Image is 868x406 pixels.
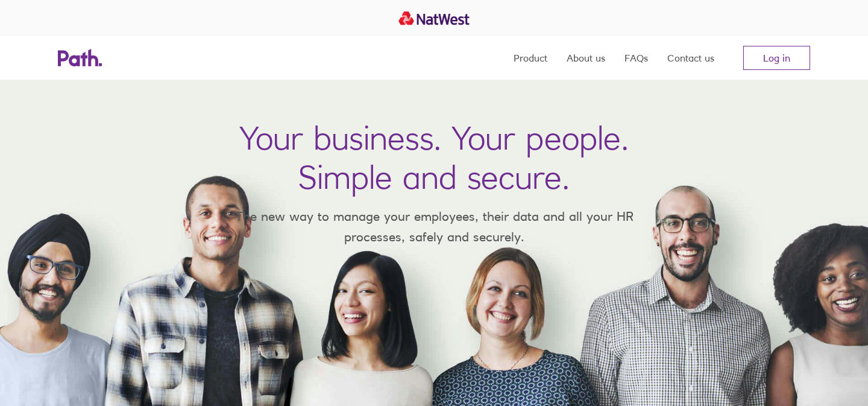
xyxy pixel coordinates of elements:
[567,36,605,80] a: About us
[667,36,714,80] a: Contact us
[624,36,648,80] a: FAQs
[217,206,651,247] p: The new way to manage your employees, their data and all your HR processes, safely and securely.
[514,36,547,80] a: Product
[743,46,810,70] a: Log in
[239,118,629,197] h1: Your business. Your people. Simple and secure.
